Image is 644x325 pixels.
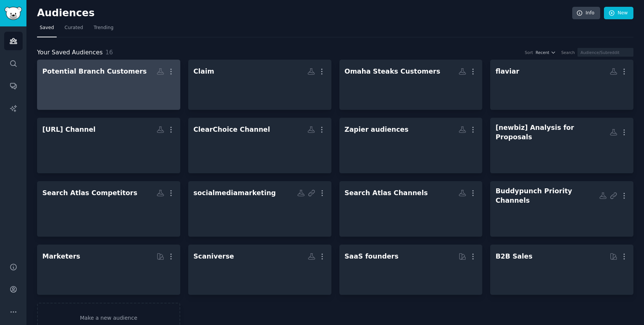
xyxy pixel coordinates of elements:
a: SaaS founders [339,245,483,295]
a: Search Atlas Channels [339,181,483,237]
div: [newbiz] Analysis for Proposals [495,123,610,142]
a: [URL] Channel [37,118,180,173]
a: B2B Sales [490,245,633,295]
a: [newbiz] Analysis for Proposals [490,118,633,173]
div: flaviar [495,67,519,76]
a: Potential Branch Customers [37,60,180,110]
div: SaaS founders [345,252,399,261]
div: Search Atlas Competitors [42,188,137,198]
button: Recent [536,50,556,55]
a: Claim [188,60,331,110]
div: Omaha Steaks Customers [345,67,440,76]
div: ClearChoice Channel [194,125,270,134]
a: Buddypunch Priority Channels [490,181,633,237]
div: Scaniverse [194,252,234,261]
a: Omaha Steaks Customers [339,60,483,110]
div: Claim [194,67,214,76]
a: Saved [37,22,57,37]
span: Recent [536,50,549,55]
span: Saved [40,25,54,31]
img: GummySearch logo [5,7,22,20]
span: 16 [105,49,113,56]
div: [URL] Channel [42,125,96,134]
div: B2B Sales [495,252,533,261]
a: Scaniverse [188,245,331,295]
a: Info [572,7,600,20]
span: Trending [94,25,113,31]
div: Search [561,50,575,55]
div: socialmediamarketing [194,188,276,198]
a: ClearChoice Channel [188,118,331,173]
a: Marketers [37,245,180,295]
div: Sort [525,50,533,55]
span: Curated [65,25,83,31]
div: Search Atlas Channels [345,188,428,198]
a: Trending [91,22,116,37]
a: Search Atlas Competitors [37,181,180,237]
div: Buddypunch Priority Channels [495,186,599,205]
div: Marketers [42,252,80,261]
a: socialmediamarketing [188,181,331,237]
a: Curated [62,22,86,37]
span: Your Saved Audiences [37,48,103,57]
a: flaviar [490,60,633,110]
h2: Audiences [37,7,572,19]
a: New [604,7,633,20]
input: Audience/Subreddit [577,48,633,57]
div: Zapier audiences [345,125,409,134]
a: Zapier audiences [339,118,483,173]
div: Potential Branch Customers [42,67,147,76]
